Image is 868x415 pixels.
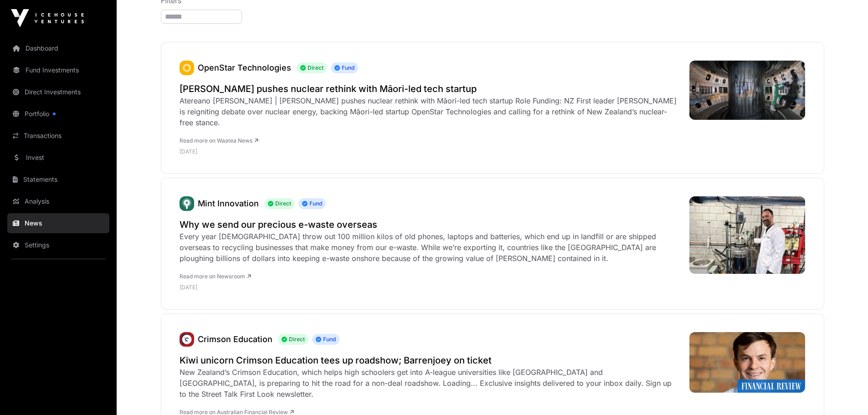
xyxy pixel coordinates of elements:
[180,354,680,367] a: Kiwi unicorn Crimson Education tees up roadshow; Barrenjoey on ticket
[822,371,868,415] iframe: Chat Widget
[7,213,109,233] a: News
[180,273,251,280] a: Read more on Newsroom
[180,332,194,347] img: unnamed.jpg
[180,196,194,211] img: Mint.svg
[180,284,680,291] p: [DATE]
[7,60,109,80] a: Fund Investments
[297,62,327,73] span: Direct
[180,82,680,95] a: [PERSON_NAME] pushes nuclear rethink with Māori-led tech startup
[180,61,194,75] a: OpenStar Technologies
[689,196,806,274] img: thumbnail_IMG_0015-e1756688335121.jpg
[7,104,109,124] a: Portfolio
[198,199,259,208] a: Mint Innovation
[180,137,258,144] a: Read more on Waatea News
[180,231,680,264] div: Every year [DEMOGRAPHIC_DATA] throw out 100 million kilos of old phones, laptops and batteries, w...
[7,38,109,58] a: Dashboard
[180,218,680,231] a: Why we send our precious e-waste overseas
[7,235,109,255] a: Settings
[278,334,308,345] span: Direct
[11,9,84,27] img: Icehouse Ventures Logo
[7,191,109,211] a: Analysis
[689,332,806,393] img: 3ee4561d2a23816da5a0a5818c0a720a1776a070.jpeg
[180,332,194,347] a: Crimson Education
[331,62,358,73] span: Fund
[7,169,109,190] a: Statements
[7,148,109,168] a: Invest
[312,334,339,345] span: Fund
[264,198,295,209] span: Direct
[198,334,272,344] a: Crimson Education
[7,82,109,102] a: Direct Investments
[180,95,680,128] div: Atereano [PERSON_NAME] | [PERSON_NAME] pushes nuclear rethink with Māori-led tech startup Role Fu...
[180,367,680,400] div: New Zealand’s Crimson Education, which helps high schoolers get into A-league universities like [...
[298,198,326,209] span: Fund
[198,63,291,72] a: OpenStar Technologies
[7,126,109,146] a: Transactions
[180,196,194,211] a: Mint Innovation
[180,148,680,155] p: [DATE]
[180,61,194,75] img: OpenStar.svg
[689,61,806,120] img: Winston-Peters-pushes-nuclear-rethink-with-Maori-led-tech-startup.jpg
